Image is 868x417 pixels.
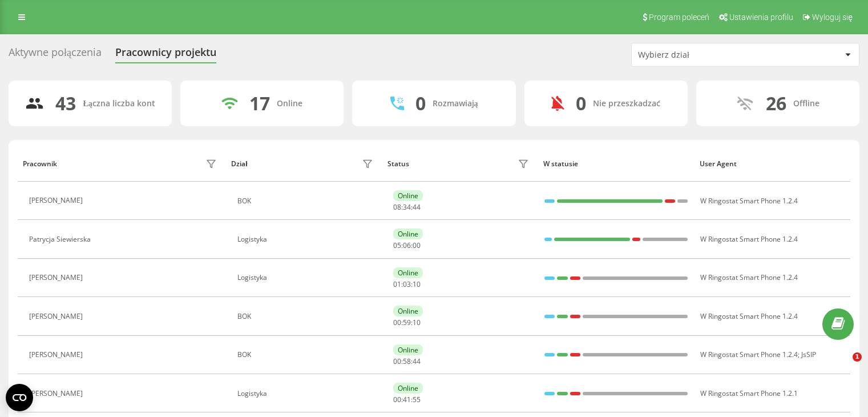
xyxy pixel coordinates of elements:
div: Patrycja Siewierska [29,235,94,243]
span: 03 [403,279,411,289]
span: JsSIP [801,350,816,359]
div: Aktywne połączenia [9,46,102,64]
span: W Ringostat Smart Phone 1.2.4 [700,350,798,359]
div: Online [393,267,423,278]
span: 00 [413,240,421,250]
div: BOK [237,312,376,320]
span: W Ringostat Smart Phone 1.2.4 [700,272,798,282]
span: 06 [403,240,411,250]
div: Logistyka [237,274,376,282]
iframe: Intercom live chat [829,352,857,380]
span: 00 [393,395,401,404]
div: : : [393,242,421,250]
span: Wyloguj się [812,13,853,22]
span: 00 [393,356,401,366]
span: 34 [403,202,411,212]
div: Online [393,383,423,394]
div: Online [277,99,302,109]
div: Dział [231,160,247,168]
div: W statusie [543,160,689,168]
span: 01 [393,279,401,289]
span: 10 [413,318,421,327]
div: Wybierz dział [638,50,774,60]
div: Logistyka [237,235,376,243]
div: [PERSON_NAME] [29,390,86,398]
div: User Agent [700,160,845,168]
span: W Ringostat Smart Phone 1.2.4 [700,196,798,206]
span: W Ringostat Smart Phone 1.2.1 [700,388,798,398]
span: 44 [413,356,421,366]
div: [PERSON_NAME] [29,197,86,205]
span: 08 [393,202,401,212]
div: Offline [793,99,819,109]
span: W Ringostat Smart Phone 1.2.4 [700,311,798,321]
span: 05 [393,240,401,250]
div: : : [393,396,421,404]
div: BOK [237,351,376,359]
div: [PERSON_NAME] [29,351,86,359]
span: 1 [853,352,862,362]
div: Rozmawiają [433,99,478,109]
div: Online [393,306,423,316]
span: 00 [393,318,401,327]
div: Łączna liczba kont [83,99,155,109]
div: Online [393,190,423,201]
button: Open CMP widget [6,384,33,411]
div: : : [393,358,421,366]
span: W Ringostat Smart Phone 1.2.4 [700,234,798,244]
div: Nie przeszkadzać [593,99,660,109]
div: Logistyka [237,390,376,398]
span: 10 [413,279,421,289]
div: Pracownicy projektu [115,46,216,64]
span: 41 [403,395,411,404]
div: : : [393,203,421,211]
span: 58 [403,356,411,366]
div: Status [387,160,409,168]
div: 26 [766,93,786,114]
span: 59 [403,318,411,327]
div: Online [393,228,423,239]
span: 44 [413,202,421,212]
div: Pracownik [23,160,57,168]
div: Online [393,344,423,355]
div: : : [393,319,421,327]
div: 43 [55,93,76,114]
div: : : [393,280,421,288]
span: Program poleceń [649,13,709,22]
span: 55 [413,395,421,404]
div: BOK [237,197,376,205]
div: [PERSON_NAME] [29,312,86,320]
div: [PERSON_NAME] [29,274,86,282]
div: 0 [576,93,586,114]
div: 17 [249,93,270,114]
span: Ustawienia profilu [729,13,793,22]
div: 0 [415,93,426,114]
